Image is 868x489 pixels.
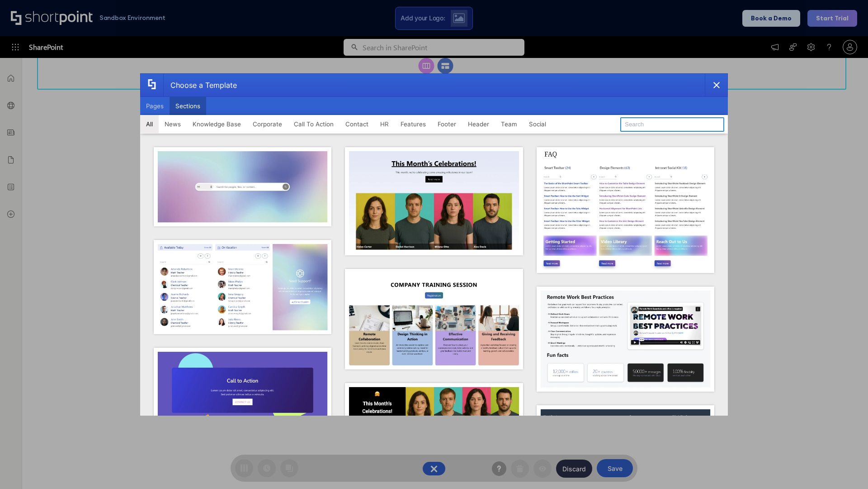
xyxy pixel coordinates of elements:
[340,115,374,133] button: Contact
[163,74,237,96] div: Choose a Template
[495,115,523,133] button: Team
[374,115,395,133] button: HR
[288,115,340,133] button: Call To Action
[432,115,462,133] button: Footer
[170,97,206,115] button: Sections
[140,73,728,416] div: template selector
[140,115,159,133] button: All
[140,97,170,115] button: Pages
[620,117,724,132] input: Search
[187,115,247,133] button: Knowledge Base
[523,115,552,133] button: Social
[159,115,187,133] button: News
[462,115,495,133] button: Header
[247,115,288,133] button: Corporate
[395,115,432,133] button: Features
[823,446,868,489] iframe: Chat Widget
